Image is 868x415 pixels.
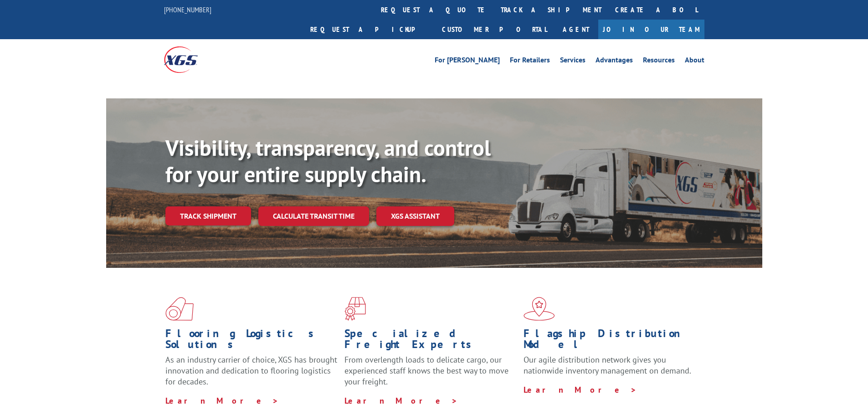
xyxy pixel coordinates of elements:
[596,56,633,67] a: Advantages
[510,56,550,67] a: For Retailers
[524,297,555,321] img: xgs-icon-flagship-distribution-model-red
[524,354,691,376] span: Our agile distribution network gives you nationwide inventory management on demand.
[598,20,704,39] a: Join Our Team
[165,297,194,321] img: xgs-icon-total-supply-chain-intelligence-red
[165,133,491,188] b: Visibility, transparency, and control for your entire supply chain.
[524,384,637,395] a: Learn More >
[435,56,500,67] a: For [PERSON_NAME]
[164,5,211,14] a: [PHONE_NUMBER]
[376,206,454,226] a: XGS ASSISTANT
[643,56,675,67] a: Resources
[303,20,435,39] a: Request a pickup
[165,354,337,387] span: As an industry carrier of choice, XGS has brought innovation and dedication to flooring logistics...
[165,328,338,354] h1: Flooring Logistics Solutions
[344,297,366,321] img: xgs-icon-focused-on-flooring-red
[165,395,279,406] a: Learn More >
[165,206,251,225] a: Track shipment
[685,56,704,67] a: About
[258,206,369,226] a: Calculate transit time
[560,56,586,67] a: Services
[344,328,517,354] h1: Specialized Freight Experts
[435,20,554,39] a: Customer Portal
[524,328,696,354] h1: Flagship Distribution Model
[344,354,517,395] p: From overlength loads to delicate cargo, our experienced staff knows the best way to move your fr...
[554,20,598,39] a: Agent
[344,395,458,406] a: Learn More >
